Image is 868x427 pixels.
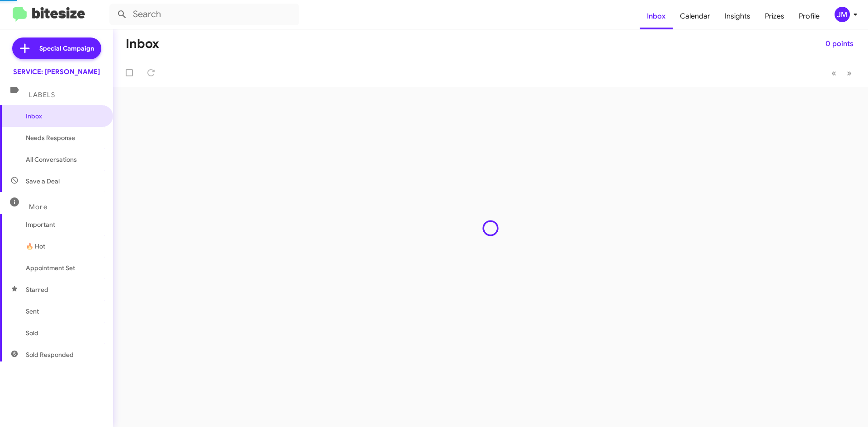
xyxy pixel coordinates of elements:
span: Needs Response [26,133,103,142]
span: Inbox [26,112,103,121]
button: JM [827,7,858,22]
span: « [831,67,836,79]
button: Previous [826,64,842,82]
span: Important [26,220,103,229]
a: Inbox [640,3,673,29]
span: Labels [29,91,55,99]
h1: Inbox [126,37,159,51]
span: Sold Responded [26,350,74,359]
span: Sent [26,307,39,316]
a: Calendar [673,3,717,29]
a: Prizes [758,3,792,29]
div: JM [835,7,850,22]
span: 🔥 Hot [26,242,45,251]
span: Save a Deal [26,177,60,186]
span: 0 points [826,36,854,52]
span: Starred [26,285,48,294]
a: Special Campaign [12,38,101,59]
span: » [847,67,852,79]
a: Insights [717,3,758,29]
button: 0 points [818,36,861,52]
span: All Conversations [26,155,77,164]
span: Appointment Set [26,263,75,272]
div: SERVICE: [PERSON_NAME] [13,67,100,76]
span: More [29,203,47,211]
nav: Page navigation example [826,64,857,82]
span: Sold [26,328,38,338]
a: Profile [792,3,827,29]
input: Search [109,4,299,25]
button: Next [841,64,857,82]
span: Special Campaign [39,44,94,53]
